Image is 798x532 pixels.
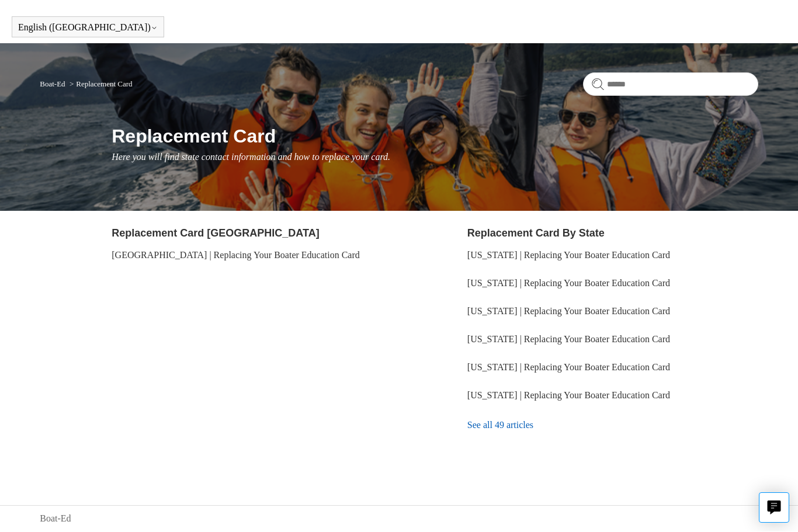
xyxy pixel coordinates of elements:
a: [US_STATE] | Replacing Your Boater Education Card [467,391,670,401]
input: Search [583,73,758,96]
p: Here you will find state contact information and how to replace your card. [112,151,758,165]
li: Replacement Card [67,80,133,89]
li: Boat-Ed [40,80,67,89]
button: Live chat [759,493,789,523]
a: See all 49 articles [467,410,758,441]
h1: Replacement Card [112,123,758,151]
a: [US_STATE] | Replacing Your Boater Education Card [467,307,670,317]
a: Replacement Card By State [467,228,605,239]
a: Boat-Ed [40,512,71,526]
a: [US_STATE] | Replacing Your Boater Education Card [467,279,670,288]
a: [US_STATE] | Replacing Your Boater Education Card [467,335,670,345]
a: Boat-Ed [40,80,65,89]
button: English ([GEOGRAPHIC_DATA]) [18,23,158,33]
a: [US_STATE] | Replacing Your Boater Education Card [467,363,670,373]
a: [GEOGRAPHIC_DATA] | Replacing Your Boater Education Card [112,251,360,260]
a: Replacement Card [GEOGRAPHIC_DATA] [112,228,319,239]
a: [US_STATE] | Replacing Your Boater Education Card [467,251,670,260]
